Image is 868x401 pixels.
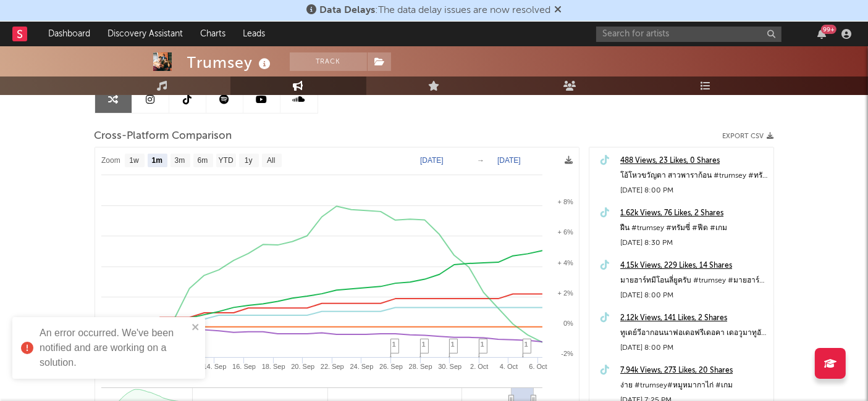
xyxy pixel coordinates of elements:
[101,157,120,165] text: Zoom
[477,156,484,165] text: →
[192,322,200,334] button: close
[620,206,767,221] a: 1.62k Views, 76 Likes, 2 Shares
[620,363,767,378] a: 7.94k Views, 273 Likes, 20 Shares
[392,341,396,348] span: 1
[203,363,226,370] text: 14. Sep
[234,22,274,46] a: Leads
[557,228,573,236] text: + 6%
[481,341,484,348] span: 1
[470,363,488,370] text: 2. Oct
[620,378,767,393] div: ง่าย #trumsey#หมูหมากาไก่ #เกม
[529,363,547,370] text: 6. Oct
[620,288,767,303] div: [DATE] 8:00 PM
[174,157,185,165] text: 3m
[379,363,403,370] text: 26. Sep
[422,341,426,348] span: 1
[620,168,767,183] div: โอ้โหวขวัญตา สาวพาราก้อน #trumsey #ทรัมซี่ #ฟีด #สาวพารากอน
[497,156,521,165] text: [DATE]
[197,157,208,165] text: 6m
[438,363,461,370] text: 30. Sep
[620,258,767,273] a: 4.15k Views, 229 Likes, 14 Shares
[525,341,528,348] span: 1
[244,157,252,165] text: 1y
[451,341,455,348] span: 1
[192,22,234,46] a: Charts
[408,363,432,370] text: 28. Sep
[817,29,826,39] button: 99+
[99,22,192,46] a: Discovery Assistant
[40,326,188,370] div: An error occurred. We've been notified and are working on a solution.
[821,25,836,34] div: 99 +
[620,154,767,168] a: 488 Views, 23 Likes, 0 Shares
[620,221,767,236] div: ฝืน #trumsey #ทรัมซี่ #ฟีด #เกม
[554,6,562,15] span: Dismiss
[420,156,444,165] text: [DATE]
[620,311,767,326] a: 2.12k Views, 141 Likes, 2 Shares
[319,6,375,15] span: Data Delays
[187,52,274,73] div: Trumsey
[40,22,99,46] a: Dashboard
[320,363,343,370] text: 22. Sep
[620,341,767,355] div: [DATE] 8:00 PM
[620,326,767,341] div: ทูเดย์วีอากอนนาฟอเดอฟรีเดอคา เดอวูมาทูอัส วีอาทรัมซี่ มายเนมอิสไบรอั้น #trumsey @jokeiscream
[620,183,767,198] div: [DATE] 8:00 PM
[291,363,314,370] text: 20. Sep
[218,157,233,165] text: YTD
[499,363,517,370] text: 4. Oct
[723,133,774,140] button: Export CSV
[561,350,573,357] text: -2%
[95,129,232,144] span: Cross-Platform Comparison
[596,27,782,42] input: Search for artists
[557,259,573,267] text: + 4%
[563,320,573,327] text: 0%
[267,157,275,165] text: All
[232,363,256,370] text: 16. Sep
[557,198,573,205] text: + 8%
[620,236,767,250] div: [DATE] 8:30 PM
[350,363,373,370] text: 24. Sep
[261,363,285,370] text: 18. Sep
[557,289,573,297] text: + 2%
[319,6,550,15] span: : The data delay issues are now resolved
[151,157,162,165] text: 1m
[290,52,367,71] button: Track
[620,273,767,288] div: มายฮาร์ทมีโอนลี่ยูครับ #trumsey #มายฮาร์ทมีโอนลี่ยู #ฟีด
[129,157,139,165] text: 1w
